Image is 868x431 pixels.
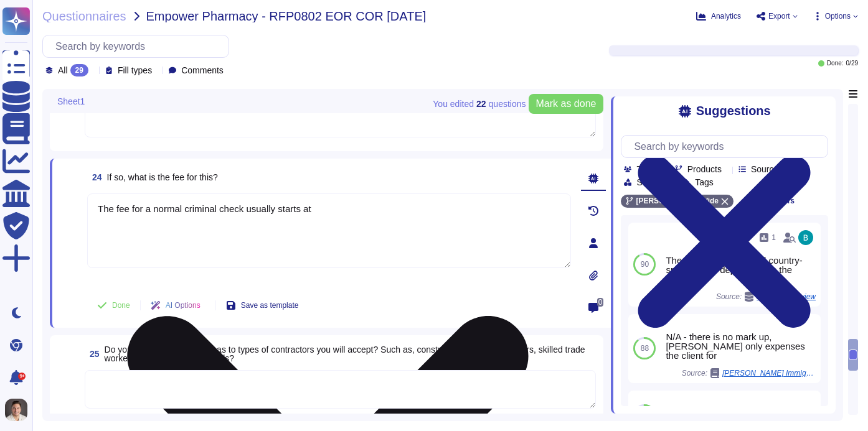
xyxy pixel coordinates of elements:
[5,399,27,421] img: user
[58,66,68,75] span: All
[641,261,649,268] span: 90
[476,100,486,108] b: 22
[798,230,813,245] img: user
[2,396,36,424] button: user
[42,10,126,22] span: Questionnaires
[696,11,741,21] button: Analytics
[433,100,526,108] span: You edited question s
[827,60,844,67] span: Done:
[18,373,26,380] div: 9+
[536,99,597,109] span: Mark as done
[105,345,585,363] span: Do you have any restrictions as to types of contractors you will accept? Such as, construction pr...
[628,136,828,157] input: Search by keywords
[87,173,102,182] span: 24
[846,60,858,67] span: 0 / 29
[118,66,152,75] span: Fill types
[57,97,85,106] span: Sheet1
[597,298,604,307] span: 0
[146,10,427,22] span: Empower Pharmacy - RFP0802 EOR COR [DATE]
[825,12,851,20] span: Options
[87,193,571,268] textarea: The fee for a normal criminal check usually starts at
[70,64,88,76] div: 29
[529,94,604,114] button: Mark as done
[641,345,649,352] span: 88
[107,172,218,182] span: If so, what is the fee for this?
[85,350,100,358] span: 25
[181,66,224,75] span: Comments
[49,35,229,57] input: Search by keywords
[768,12,790,20] span: Export
[711,12,741,20] span: Analytics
